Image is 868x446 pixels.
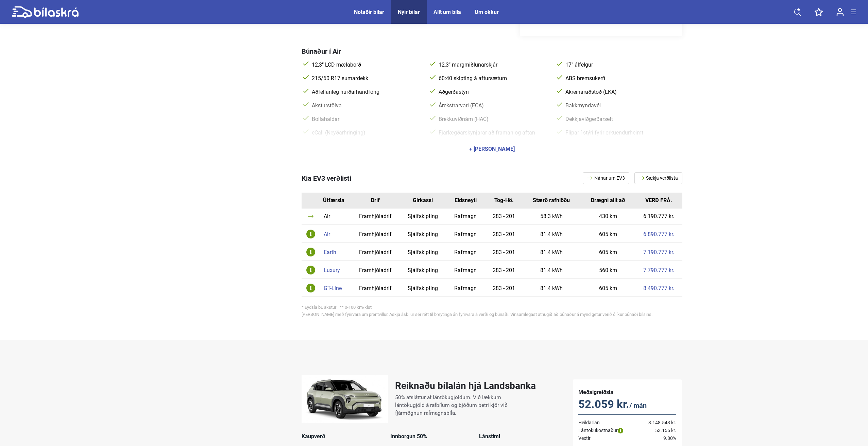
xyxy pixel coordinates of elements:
[564,61,675,68] span: 17" álfelgur
[351,261,400,279] td: Framhjóladrif
[578,434,639,442] td: Vextir
[306,266,315,274] img: info-icon.svg
[583,172,629,184] a: Nánar um EV3
[527,198,576,203] div: Stærð rafhlöðu
[522,243,581,261] td: 81.4 kWh
[302,305,682,309] div: * Eydsla bL akstur
[405,198,441,203] div: Girkassi
[581,209,635,225] td: 430 km
[433,9,461,15] a: Allt um bíla
[302,47,341,55] span: Búnaður í Air
[586,198,630,203] div: Drægni allt að
[446,279,486,297] td: Rafmagn
[398,9,420,15] a: Nýir bílar
[639,415,676,427] td: 3.148.543 kr.
[400,279,446,297] td: Sjálfskipting
[836,8,844,16] img: user-login.svg
[578,398,676,412] p: 52.059 kr.
[306,248,315,256] img: info-icon.svg
[351,243,400,261] td: Framhjóladrif
[302,174,351,182] span: Kia EV3 verðlisti
[400,209,446,225] td: Sjálfskipting
[354,9,384,15] a: Notaðir bílar
[639,434,676,442] td: 9.80%
[390,433,470,440] div: Innborgun 50%
[302,433,381,440] div: Kaupverð
[310,61,422,68] span: 12,3" LCD mælaborð
[629,402,647,410] span: / mán
[522,225,581,243] td: 81.4 kWh
[578,427,639,434] td: Lántökukostnaður
[324,268,347,273] div: Luxury
[451,198,481,203] div: Eldsneyti
[643,214,674,219] a: 6.190.777 kr.
[486,209,522,225] td: 283 - 201
[479,433,559,440] div: Lánstími
[351,225,400,243] td: Framhjóladrif
[395,394,529,417] p: 50% afsláttur af lántökugjöldum. Við lækkum lántökugjöld á rafbílum og bjóðum betri kjör við fjár...
[475,9,499,15] a: Um okkur
[324,286,347,291] div: GT-Line
[634,172,682,184] a: Sækja verðlista
[643,250,674,255] a: 7.190.777 kr.
[564,75,675,82] span: ABS bremsukerfi
[469,146,515,152] div: + [PERSON_NAME]
[486,261,522,279] td: 283 - 201
[486,225,522,243] td: 283 - 201
[306,284,315,292] img: info-icon.svg
[400,243,446,261] td: Sjálfskipting
[400,225,446,243] td: Sjálfskipting
[302,193,320,209] th: Id
[491,198,517,203] div: Tog-Hö.
[446,209,486,225] td: Rafmagn
[302,312,682,317] div: [PERSON_NAME] með fyrirvara um prentvillur. Askja áskilur sér rétt til breytinga án fyrirvara á v...
[324,232,347,237] div: Air
[351,279,400,297] td: Framhjóladrif
[522,279,581,297] td: 81.4 kWh
[446,243,486,261] td: Rafmagn
[356,198,395,203] div: Drif
[437,75,548,82] span: 60:40 skipting á aftursætum
[308,215,313,218] img: arrow.svg
[522,261,581,279] td: 81.4 kWh
[310,75,422,82] span: 215/60 R17 sumardekk
[340,305,372,310] span: ** 0-100 km/klst
[587,176,594,180] img: arrow.svg
[581,279,635,297] td: 605 km
[437,61,548,68] span: 12,3" margmiðlunarskjár
[306,230,315,238] img: info-icon.svg
[641,198,677,203] div: VERÐ FRÁ.
[643,232,674,237] a: 6.890.777 kr.
[639,176,646,180] img: arrow.svg
[578,389,676,395] h5: Meðalgreiðsla
[446,261,486,279] td: Rafmagn
[581,243,635,261] td: 605 km
[522,209,581,225] td: 58.3 kWh
[324,214,347,219] div: Air
[639,427,676,434] td: 53.155 kr.
[486,243,522,261] td: 283 - 201
[643,268,674,273] a: 7.790.777 kr.
[581,261,635,279] td: 560 km
[446,225,486,243] td: Rafmagn
[578,415,639,427] td: Heildarlán
[581,225,635,243] td: 605 km
[486,279,522,297] td: 283 - 201
[643,286,674,291] a: 8.490.777 kr.
[395,380,536,391] h2: Reiknaðu bílalán hjá Landsbanka
[351,209,400,225] td: Framhjóladrif
[324,250,347,255] div: Earth
[400,261,446,279] td: Sjálfskipting
[323,198,351,203] div: Útfærsla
